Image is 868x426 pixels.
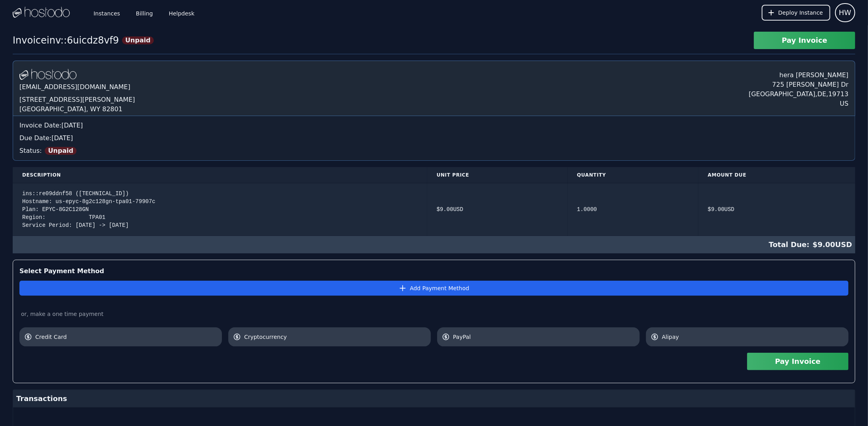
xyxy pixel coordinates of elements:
div: hera [PERSON_NAME] [749,67,849,80]
span: Cryptocurrency [244,333,426,341]
button: Pay Invoice [747,353,849,370]
th: Unit Price [427,167,568,183]
div: or, make a one time payment [19,310,849,318]
div: [GEOGRAPHIC_DATA] , DE , 19713 [749,89,849,99]
span: PayPal [453,333,635,341]
div: Invoice inv::6uicdz8vf9 [13,34,119,47]
th: Quantity [568,167,698,183]
div: $ 9.00 USD [708,205,846,213]
span: HW [839,7,851,18]
button: User menu [835,3,855,22]
div: Invoice Date: [DATE] [19,121,849,130]
span: Unpaid [122,36,154,44]
span: Alipay [662,333,844,341]
div: $ 9.00 USD [437,205,558,213]
div: $ 9.00 USD [13,236,855,253]
th: Amount Due [698,167,855,183]
span: Deploy Instance [778,9,823,17]
span: Total Due: [769,239,813,250]
div: Transactions [13,390,855,407]
div: 1.0000 [577,205,689,213]
div: ins::re09ddnf58 ([TECHNICAL_ID]) Hostname: us-epyc-8g2c128gn-tpa01-79907c Plan: EPYC-8G2C128GN Re... [22,190,418,229]
button: Add Payment Method [19,281,849,296]
div: Due Date: [DATE] [19,133,849,143]
div: 725 [PERSON_NAME] Dr [749,80,849,89]
span: Unpaid [45,147,76,155]
div: [STREET_ADDRESS][PERSON_NAME] [19,95,135,105]
img: Logo [19,69,76,81]
th: Description [13,167,427,183]
button: Pay Invoice [754,32,855,49]
span: Credit Card [35,333,217,341]
div: Status: [19,143,849,156]
div: [EMAIL_ADDRESS][DOMAIN_NAME] [19,81,135,95]
div: [GEOGRAPHIC_DATA], WY 82801 [19,105,135,114]
img: Logo [13,7,70,19]
div: US [749,99,849,108]
div: Select Payment Method [19,266,849,276]
button: Deploy Instance [762,5,830,21]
